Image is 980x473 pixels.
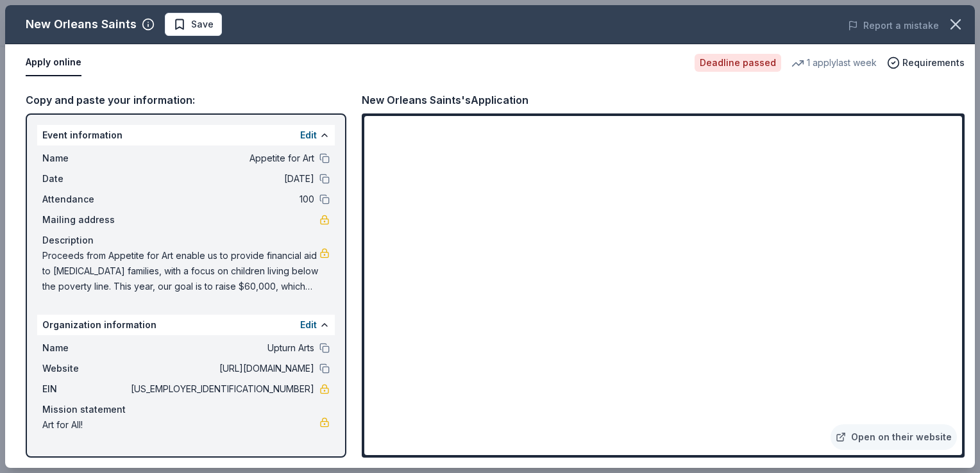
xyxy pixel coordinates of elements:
span: Appetite for Art [128,151,314,166]
a: Open on their website [831,424,957,450]
span: Date [42,171,128,187]
span: Mailing address [42,212,128,228]
div: New Orleans Saints's Application [362,92,528,108]
span: Upturn Arts [128,340,314,356]
div: Deadline passed [695,54,781,72]
span: 100 [128,192,314,207]
span: Name [42,340,128,356]
div: Event information [37,125,335,145]
button: Apply online [26,49,81,76]
div: Mission statement [42,402,330,417]
button: Save [165,13,222,36]
span: [DATE] [128,171,314,187]
button: Edit [300,317,317,333]
span: Art for All! [42,417,319,433]
span: Requirements [902,55,965,71]
div: 1 apply last week [791,55,877,71]
span: Attendance [42,192,128,207]
span: Website [42,361,128,376]
div: Organization information [37,315,335,335]
div: Copy and paste your information: [26,92,346,108]
span: EIN [42,381,128,397]
button: Report a mistake [848,18,939,33]
div: New Orleans Saints [26,14,137,35]
button: Edit [300,128,317,143]
div: Description [42,233,330,248]
span: Name [42,151,128,166]
span: Save [191,17,214,32]
span: [US_EMPLOYER_IDENTIFICATION_NUMBER] [128,381,314,397]
span: [URL][DOMAIN_NAME] [128,361,314,376]
button: Requirements [887,55,965,71]
span: Proceeds from Appetite for Art enable us to provide financial aid to [MEDICAL_DATA] families, wit... [42,248,319,294]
